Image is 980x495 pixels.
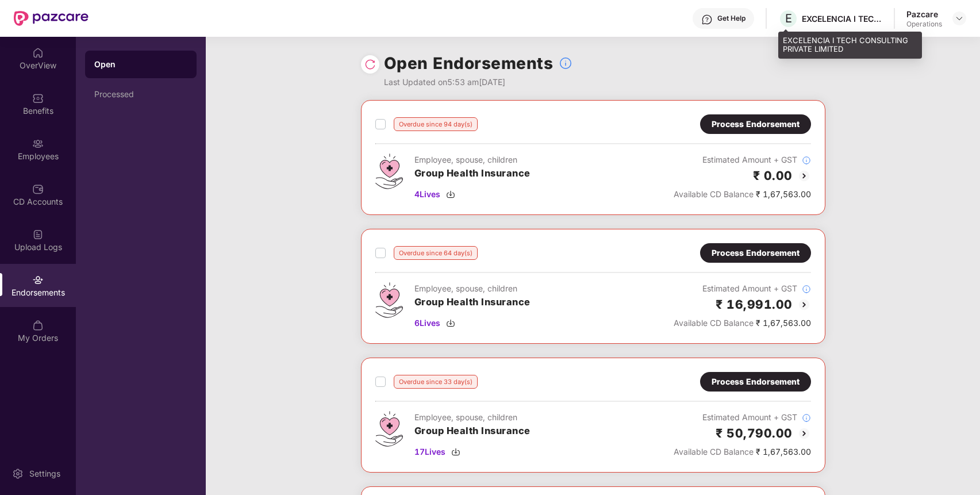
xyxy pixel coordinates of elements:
[32,47,44,59] img: svg+xml;base64,PHN2ZyBpZD0iSG9tZSIgeG1sbnM9Imh0dHA6Ly93d3cudzMub3JnLzIwMDAvc3ZnIiB3aWR0aD0iMjAiIG...
[384,51,554,76] h1: Open Endorsements
[32,183,44,195] img: svg+xml;base64,PHN2ZyBpZD0iQ0RfQWNjb3VudHMiIGRhdGEtbmFtZT0iQ0QgQWNjb3VudHMiIHhtbG5zPSJodHRwOi8vd3...
[12,468,24,479] img: svg+xml;base64,PHN2ZyBpZD0iU2V0dGluZy0yMHgyMCIgeG1sbnM9Imh0dHA6Ly93d3cudzMub3JnLzIwMDAvc3ZnIiB3aW...
[802,13,882,24] div: EXCELENCIA I TECH CONSULTING PRIVATE LIMITED
[753,166,793,185] h2: ₹ 0.00
[674,154,811,166] div: Estimated Amount + GST
[14,11,89,26] img: New Pazcare Logo
[712,375,800,388] div: Process Endorsement
[414,446,445,458] span: 17 Lives
[414,154,531,166] div: Employee, spouse, children
[906,20,942,29] div: Operations
[674,188,811,201] div: ₹ 1,67,563.00
[94,90,187,99] div: Processed
[414,411,531,424] div: Employee, spouse, children
[797,298,811,312] img: svg+xml;base64,PHN2ZyBpZD0iQmFjay0yMHgyMCIgeG1sbnM9Imh0dHA6Ly93d3cudzMub3JnLzIwMDAvc3ZnIiB3aWR0aD...
[32,274,44,286] img: svg+xml;base64,PHN2ZyBpZD0iRW5kb3JzZW1lbnRzIiB4bWxucz0iaHR0cDovL3d3dy53My5vcmcvMjAwMC9zdmciIHdpZH...
[446,319,455,328] img: svg+xml;base64,PHN2ZyBpZD0iRG93bmxvYWQtMzJ4MzIiIHhtbG5zPSJodHRwOi8vd3d3LnczLm9yZy8yMDAwL3N2ZyIgd2...
[559,56,572,70] img: svg+xml;base64,PHN2ZyBpZD0iSW5mb18tXzMyeDMyIiBkYXRhLW5hbWU9IkluZm8gLSAzMngzMiIgeG1sbnM9Imh0dHA6Ly...
[906,9,942,20] div: Pazcare
[32,138,44,149] img: svg+xml;base64,PHN2ZyBpZD0iRW1wbG95ZWVzIiB4bWxucz0iaHR0cDovL3d3dy53My5vcmcvMjAwMC9zdmciIHdpZHRoPS...
[26,468,64,479] div: Settings
[674,411,811,424] div: Estimated Amount + GST
[414,317,440,329] span: 6 Lives
[414,282,531,295] div: Employee, spouse, children
[414,188,440,201] span: 4 Lives
[802,156,811,165] img: svg+xml;base64,PHN2ZyBpZD0iSW5mb18tXzMyeDMyIiBkYXRhLW5hbWU9IkluZm8gLSAzMngzMiIgeG1sbnM9Imh0dHA6Ly...
[394,375,478,389] div: Overdue since 33 day(s)
[674,189,754,199] span: Available CD Balance
[785,11,792,25] span: E
[394,246,478,260] div: Overdue since 64 day(s)
[94,59,187,70] div: Open
[414,166,531,181] h3: Group Health Insurance
[375,282,403,318] img: svg+xml;base64,PHN2ZyB4bWxucz0iaHR0cDovL3d3dy53My5vcmcvMjAwMC9zdmciIHdpZHRoPSI0Ny43MTQiIGhlaWdodD...
[674,282,811,295] div: Estimated Amount + GST
[32,229,44,240] img: svg+xml;base64,PHN2ZyBpZD0iVXBsb2FkX0xvZ3MiIGRhdGEtbmFtZT0iVXBsb2FkIExvZ3MiIHhtbG5zPSJodHRwOi8vd3...
[375,411,403,447] img: svg+xml;base64,PHN2ZyB4bWxucz0iaHR0cDovL3d3dy53My5vcmcvMjAwMC9zdmciIHdpZHRoPSI0Ny43MTQiIGhlaWdodD...
[712,247,800,259] div: Process Endorsement
[446,190,455,199] img: svg+xml;base64,PHN2ZyBpZD0iRG93bmxvYWQtMzJ4MzIiIHhtbG5zPSJodHRwOi8vd3d3LnczLm9yZy8yMDAwL3N2ZyIgd2...
[414,424,531,439] h3: Group Health Insurance
[414,295,531,310] h3: Group Health Insurance
[674,318,754,328] span: Available CD Balance
[716,424,793,443] h2: ₹ 50,790.00
[802,413,811,423] img: svg+xml;base64,PHN2ZyBpZD0iSW5mb18tXzMyeDMyIiBkYXRhLW5hbWU9IkluZm8gLSAzMngzMiIgeG1sbnM9Imh0dHA6Ly...
[797,169,811,183] img: svg+xml;base64,PHN2ZyBpZD0iQmFjay0yMHgyMCIgeG1sbnM9Imh0dHA6Ly93d3cudzMub3JnLzIwMDAvc3ZnIiB3aWR0aD...
[364,59,376,70] img: svg+xml;base64,PHN2ZyBpZD0iUmVsb2FkLTMyeDMyIiB4bWxucz0iaHR0cDovL3d3dy53My5vcmcvMjAwMC9zdmciIHdpZH...
[674,317,811,329] div: ₹ 1,67,563.00
[384,76,573,89] div: Last Updated on 5:53 am[DATE]
[701,14,713,25] img: svg+xml;base64,PHN2ZyBpZD0iSGVscC0zMngzMiIgeG1sbnM9Imh0dHA6Ly93d3cudzMub3JnLzIwMDAvc3ZnIiB3aWR0aD...
[802,285,811,294] img: svg+xml;base64,PHN2ZyBpZD0iSW5mb18tXzMyeDMyIiBkYXRhLW5hbWU9IkluZm8gLSAzMngzMiIgeG1sbnM9Imh0dHA6Ly...
[32,320,44,331] img: svg+xml;base64,PHN2ZyBpZD0iTXlfT3JkZXJzIiBkYXRhLW5hbWU9Ik15IE9yZGVycyIgeG1sbnM9Imh0dHA6Ly93d3cudz...
[716,295,793,314] h2: ₹ 16,991.00
[451,447,460,456] img: svg+xml;base64,PHN2ZyBpZD0iRG93bmxvYWQtMzJ4MzIiIHhtbG5zPSJodHRwOi8vd3d3LnczLm9yZy8yMDAwL3N2ZyIgd2...
[797,427,811,440] img: svg+xml;base64,PHN2ZyBpZD0iQmFjay0yMHgyMCIgeG1sbnM9Imh0dHA6Ly93d3cudzMub3JnLzIwMDAvc3ZnIiB3aWR0aD...
[32,93,44,104] img: svg+xml;base64,PHN2ZyBpZD0iQmVuZWZpdHMiIHhtbG5zPSJodHRwOi8vd3d3LnczLm9yZy8yMDAwL3N2ZyIgd2lkdGg9Ij...
[674,446,811,458] div: ₹ 1,67,563.00
[712,118,800,131] div: Process Endorsement
[375,154,403,189] img: svg+xml;base64,PHN2ZyB4bWxucz0iaHR0cDovL3d3dy53My5vcmcvMjAwMC9zdmciIHdpZHRoPSI0Ny43MTQiIGhlaWdodD...
[778,32,922,59] div: EXCELENCIA I TECH CONSULTING PRIVATE LIMITED
[674,447,754,456] span: Available CD Balance
[394,117,478,131] div: Overdue since 94 day(s)
[955,14,964,23] img: svg+xml;base64,PHN2ZyBpZD0iRHJvcGRvd24tMzJ4MzIiIHhtbG5zPSJodHRwOi8vd3d3LnczLm9yZy8yMDAwL3N2ZyIgd2...
[717,14,745,23] div: Get Help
